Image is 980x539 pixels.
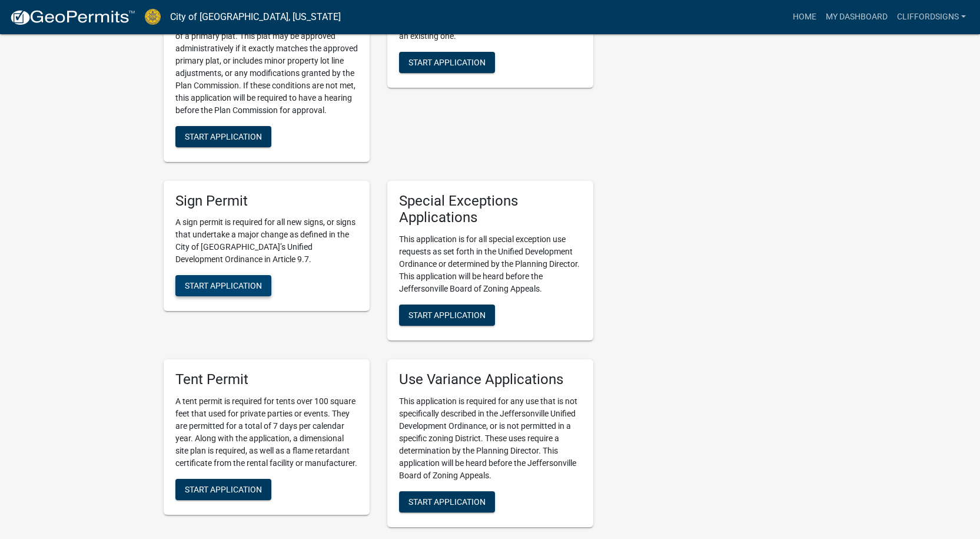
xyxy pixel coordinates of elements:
p: This application is required following the approval of a primary plat. This plat may be approved ... [175,18,358,117]
span: Start Application [185,485,262,494]
button: Start Application [175,275,271,296]
a: cliffordsigns [892,6,971,28]
button: Start Application [175,126,271,147]
span: Start Application [185,131,262,141]
button: Start Application [399,52,495,73]
p: This application is required for any use that is not specifically described in the Jeffersonville... [399,395,582,482]
a: Home [788,6,821,28]
span: Start Application [408,310,486,320]
a: My Dashboard [821,6,892,28]
button: Start Application [399,305,495,326]
h5: Use Variance Applications [399,371,582,388]
span: Start Application [185,281,262,290]
p: A sign permit is required for all new signs, or signs that undertake a major change as defined in... [175,216,358,266]
h5: Sign Permit [175,193,358,210]
h5: Tent Permit [175,371,358,388]
h5: Special Exceptions Applications [399,193,582,227]
span: Start Application [408,497,486,507]
img: City of Jeffersonville, Indiana [145,9,161,25]
a: City of [GEOGRAPHIC_DATA], [US_STATE] [170,7,341,27]
p: A tent permit is required for tents over 100 square feet that used for private parties or events.... [175,395,358,469]
p: This application is for all special exception use requests as set forth in the Unified Developmen... [399,233,582,295]
button: Start Application [175,479,271,500]
span: Start Application [408,57,486,67]
button: Start Application [399,491,495,512]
